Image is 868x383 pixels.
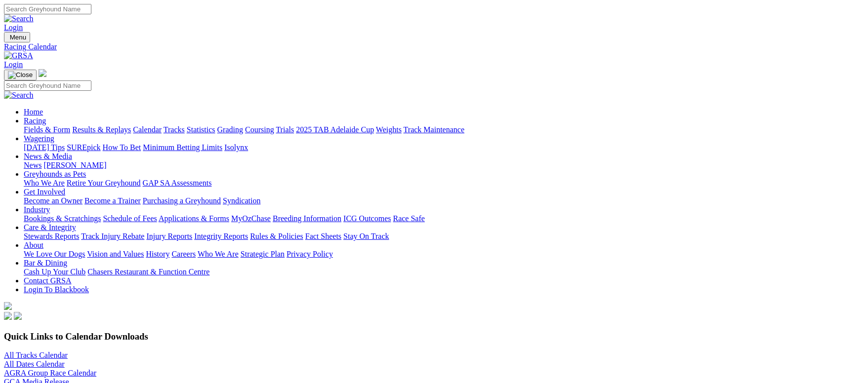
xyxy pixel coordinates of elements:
a: Weights [376,125,402,134]
button: Toggle navigation [4,32,30,42]
img: facebook.svg [4,312,12,320]
a: Privacy Policy [287,250,333,258]
a: Become a Trainer [84,196,141,205]
a: Become an Owner [24,196,83,205]
a: Injury Reports [146,232,192,240]
img: logo-grsa-white.png [39,69,46,77]
span: Menu [10,34,26,41]
a: Coursing [245,125,274,134]
a: Stay On Track [343,232,389,240]
a: Wagering [24,134,54,143]
a: Schedule of Fees [103,214,157,223]
a: Rules & Policies [250,232,303,240]
a: Tracks [164,125,185,134]
a: Greyhounds as Pets [24,170,86,178]
a: Results & Replays [72,125,131,134]
a: Fields & Form [24,125,70,134]
a: Integrity Reports [194,232,248,240]
a: Racing Calendar [4,42,864,51]
a: Bar & Dining [24,259,67,267]
a: Who We Are [198,250,239,258]
a: GAP SA Assessments [143,179,212,187]
a: Home [24,108,43,116]
a: [DATE] Tips [24,143,65,152]
a: Racing [24,116,46,125]
a: Calendar [133,125,162,134]
a: Login [4,23,23,32]
a: Purchasing a Greyhound [143,196,221,205]
a: AGRA Group Race Calendar [4,369,96,377]
a: MyOzChase [231,214,271,223]
a: Get Involved [24,188,65,196]
input: Search [4,4,91,14]
a: Industry [24,205,50,214]
a: Contact GRSA [24,276,71,285]
a: All Dates Calendar [4,360,65,368]
a: [PERSON_NAME] [43,161,106,169]
a: Statistics [187,125,215,134]
a: Minimum Betting Limits [143,143,222,152]
a: Applications & Forms [159,214,229,223]
a: Breeding Information [273,214,341,223]
a: Careers [171,250,196,258]
a: Race Safe [393,214,424,223]
h3: Quick Links to Calendar Downloads [4,331,864,342]
a: We Love Our Dogs [24,250,85,258]
img: GRSA [4,51,33,60]
div: About [24,250,864,259]
a: Cash Up Your Club [24,268,85,276]
a: Trials [276,125,294,134]
div: Care & Integrity [24,232,864,241]
a: SUREpick [67,143,100,152]
a: Retire Your Greyhound [67,179,141,187]
input: Search [4,80,91,91]
img: Search [4,14,34,23]
div: News & Media [24,161,864,170]
a: Syndication [223,196,260,205]
img: logo-grsa-white.png [4,302,12,310]
div: Racing [24,125,864,134]
a: How To Bet [103,143,141,152]
a: Strategic Plan [241,250,285,258]
a: Who We Are [24,179,65,187]
div: Wagering [24,143,864,152]
a: Bookings & Scratchings [24,214,101,223]
a: All Tracks Calendar [4,351,68,359]
a: News [24,161,41,169]
a: About [24,241,43,249]
div: Greyhounds as Pets [24,179,864,188]
a: Care & Integrity [24,223,76,231]
a: Isolynx [224,143,248,152]
a: ICG Outcomes [343,214,391,223]
a: Login [4,60,23,69]
div: Get Involved [24,196,864,205]
a: Vision and Values [87,250,144,258]
div: Industry [24,214,864,223]
a: Track Maintenance [404,125,464,134]
a: Fact Sheets [305,232,341,240]
a: Chasers Restaurant & Function Centre [87,268,209,276]
a: Grading [217,125,243,134]
div: Bar & Dining [24,268,864,276]
a: Stewards Reports [24,232,79,240]
button: Toggle navigation [4,70,37,80]
a: Track Injury Rebate [81,232,144,240]
a: News & Media [24,152,72,160]
img: Search [4,91,34,100]
a: Login To Blackbook [24,285,89,294]
img: twitter.svg [14,312,22,320]
a: History [146,250,169,258]
a: 2025 TAB Adelaide Cup [296,125,374,134]
img: Close [8,71,33,79]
